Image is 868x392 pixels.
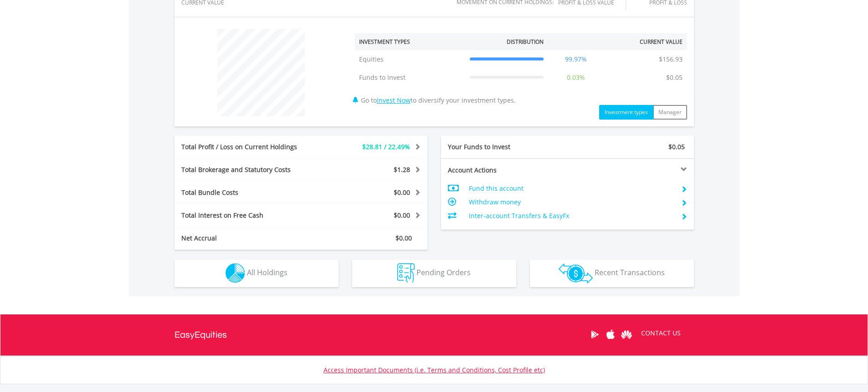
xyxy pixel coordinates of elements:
button: Pending Orders [352,260,516,287]
td: $0.05 [662,68,687,87]
div: Go to to diversify your investment types. [348,24,694,120]
span: $0.00 [394,211,410,220]
span: All Holdings [247,267,288,277]
div: Account Actions [441,166,568,175]
button: Manager [653,105,687,120]
td: Funds to Invest [354,68,465,87]
th: Current Value [604,33,687,50]
td: 0.03% [548,68,604,87]
a: Apple [603,320,619,349]
button: All Holdings [175,260,339,287]
span: $1.28 [394,165,410,174]
div: Total Brokerage and Statutory Costs [175,165,322,174]
span: $28.81 / 22.49% [362,142,410,151]
a: Google Play [587,320,603,349]
span: Recent Transactions [595,267,665,277]
img: pending_instructions-wht.png [397,263,415,283]
td: Inter-account Transfers & EasyFx [469,209,673,223]
img: holdings-wht.png [226,263,245,283]
div: Total Bundle Costs [175,188,322,197]
div: Net Accrual [175,234,322,243]
span: $0.05 [668,142,685,151]
a: Huawei [619,320,635,349]
div: Your Funds to Invest [441,142,568,152]
div: Distribution [507,38,544,46]
a: Invest Now [377,96,411,105]
a: Access Important Documents (i.e. Terms and Conditions, Cost Profile etc) [324,366,545,374]
span: $0.00 [395,234,412,242]
a: EasyEquities [175,314,227,355]
div: Total Profit / Loss on Current Holdings [175,142,322,152]
td: Fund this account [469,182,673,195]
img: transactions-zar-wht.png [559,263,593,283]
td: Equities [354,50,465,68]
button: Recent Transactions [530,260,694,287]
button: Investment types [599,105,653,120]
div: Total Interest on Free Cash [175,211,322,220]
td: 99.97% [548,50,604,68]
span: Pending Orders [416,267,471,277]
td: $156.93 [654,50,687,68]
td: Withdraw money [469,195,673,209]
th: Investment Types [354,33,465,50]
span: $0.00 [394,188,410,197]
a: CONTACT US [635,320,687,346]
